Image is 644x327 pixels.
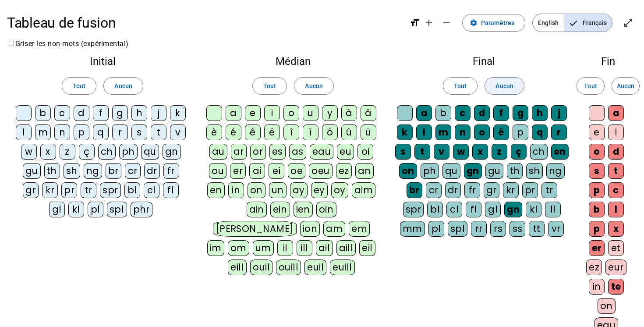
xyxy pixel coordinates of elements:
[151,105,166,121] div: j
[522,182,538,198] div: pr
[589,221,605,237] div: p
[84,163,102,179] div: ng
[442,163,460,179] div: qu
[88,202,103,217] div: pl
[349,221,370,237] div: em
[35,124,51,140] div: m
[471,221,487,237] div: rr
[589,144,605,160] div: o
[277,240,293,256] div: il
[420,14,438,32] button: Augmenter la taille de la police
[426,182,442,198] div: cr
[106,163,121,179] div: br
[481,18,514,28] span: Paramètres
[9,41,14,46] input: Griser les non-mots (expérimental)
[213,221,297,237] div: [PERSON_NAME]
[608,240,624,256] div: et
[303,105,318,121] div: u
[492,144,507,160] div: z
[49,202,65,217] div: gl
[414,144,430,160] div: t
[589,124,605,140] div: e
[485,77,524,95] button: Aucun
[263,81,276,91] span: Tout
[399,163,417,179] div: on
[455,105,471,121] div: c
[151,124,166,140] div: t
[403,202,424,217] div: spr
[124,182,140,198] div: bl
[446,202,462,217] div: cl
[245,124,261,140] div: ê
[228,182,244,198] div: in
[163,163,179,179] div: fr
[119,144,138,160] div: ph
[485,202,501,217] div: gl
[589,182,605,198] div: p
[361,124,376,140] div: ü
[276,259,301,275] div: ouill
[249,163,265,179] div: ai
[294,77,333,95] button: Aucun
[252,77,287,95] button: Tout
[64,163,80,179] div: sh
[623,18,633,28] mat-icon: open_in_full
[434,144,449,160] div: v
[7,9,403,37] h1: Tableau de fusion
[336,240,356,256] div: aill
[141,144,159,160] div: qu
[23,182,39,198] div: gr
[526,202,541,217] div: kl
[114,81,132,91] span: Aucun
[361,105,376,121] div: â
[112,124,128,140] div: r
[341,105,357,121] div: à
[427,202,443,217] div: bl
[337,144,354,160] div: eu
[316,240,333,256] div: ail
[74,124,89,140] div: p
[68,202,84,217] div: kl
[608,279,624,295] div: te
[54,105,70,121] div: c
[464,182,480,198] div: fr
[548,221,564,237] div: vr
[316,202,336,217] div: oin
[407,182,422,198] div: br
[35,105,51,121] div: b
[455,124,471,140] div: n
[495,81,513,91] span: Aucun
[533,14,564,32] span: English
[300,221,320,237] div: ion
[144,182,159,198] div: cl
[264,124,280,140] div: ë
[589,202,605,217] div: b
[250,144,266,160] div: or
[577,77,605,95] button: Tout
[598,298,616,314] div: on
[54,124,70,140] div: n
[309,163,333,179] div: oeu
[131,124,147,140] div: s
[21,144,37,160] div: w
[131,202,153,217] div: phr
[435,105,451,121] div: b
[303,124,318,140] div: ï
[248,182,265,198] div: on
[490,221,506,237] div: rs
[79,144,95,160] div: ç
[493,124,509,140] div: é
[619,14,637,32] button: Entrer en plein écran
[107,202,127,217] div: spl
[584,81,597,91] span: Tout
[421,163,439,179] div: ph
[466,202,481,217] div: fl
[462,14,525,32] button: Paramètres
[532,14,612,32] mat-button-toggle-group: Language selection
[470,19,478,27] mat-icon: settings
[529,221,545,237] div: tt
[589,163,605,179] div: s
[226,124,241,140] div: é
[163,144,181,160] div: gn
[7,39,129,48] label: Griser les non-mots (expérimental)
